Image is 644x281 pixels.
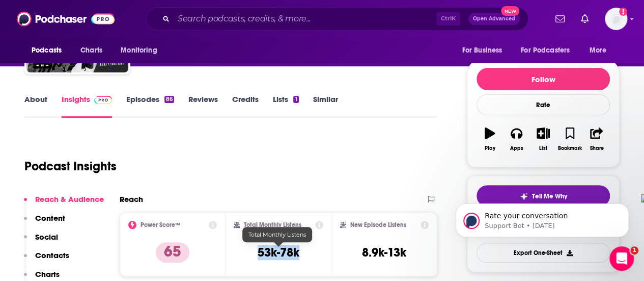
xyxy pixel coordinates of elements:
p: Content [35,213,65,223]
div: Share [590,145,603,151]
button: open menu [514,41,584,60]
div: Rate [477,94,610,115]
div: 1 [293,96,298,103]
button: Open AdvancedNew [468,13,520,25]
img: User Profile [605,8,627,30]
a: Show notifications dropdown [551,10,569,28]
span: Podcasts [32,43,62,58]
button: open menu [455,41,515,60]
span: For Business [462,43,502,58]
h2: New Episode Listens [350,221,406,228]
a: Credits [232,94,259,118]
p: Social [35,232,58,242]
a: Lists1 [273,94,298,118]
span: Logged in as amandawoods [605,8,627,30]
h3: 8.9k-13k [362,245,406,260]
span: For Podcasters [521,43,570,58]
span: Open Advanced [473,16,515,21]
span: Ctrl K [436,12,460,25]
h2: Reach [120,194,143,204]
button: open menu [114,41,170,60]
div: List [539,145,547,151]
a: About [24,94,47,118]
img: Podchaser Pro [94,96,112,104]
p: Reach & Audience [35,194,104,204]
a: InsightsPodchaser Pro [62,94,112,118]
img: Podchaser - Follow, Share and Rate Podcasts [17,9,115,29]
p: Contacts [35,250,69,260]
div: Bookmark [558,145,582,151]
button: open menu [24,41,75,60]
button: Play [477,121,503,158]
span: 1 [630,246,638,254]
h2: Total Monthly Listens [244,221,301,228]
h3: 53k-78k [258,245,299,260]
button: Bookmark [556,121,583,158]
a: Episodes86 [126,94,174,118]
button: open menu [582,41,620,60]
div: Search podcasts, credits, & more... [146,7,528,31]
a: Charts [74,41,108,60]
button: Social [24,232,58,251]
span: More [590,43,607,58]
p: 65 [156,242,189,263]
iframe: Intercom live chat [609,246,634,271]
button: List [530,121,556,158]
div: 86 [164,96,174,103]
h1: Podcast Insights [24,159,117,174]
h2: Power Score™ [141,221,180,228]
span: New [501,6,519,16]
button: Contacts [24,250,69,269]
div: Apps [510,145,523,151]
div: Play [485,145,495,151]
button: Content [24,213,65,232]
p: Charts [35,269,60,279]
button: Reach & Audience [24,194,104,213]
svg: Add a profile image [619,8,627,16]
button: Apps [503,121,529,158]
span: Total Monthly Listens [248,231,306,238]
span: Monitoring [121,43,157,58]
button: Follow [477,68,610,90]
button: Show profile menu [605,8,627,30]
iframe: Intercom notifications message [440,182,644,253]
a: Reviews [188,94,218,118]
a: Show notifications dropdown [577,10,593,28]
span: Charts [80,43,102,58]
input: Search podcasts, credits, & more... [174,11,436,27]
button: Share [583,121,610,158]
a: Similar [313,94,338,118]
